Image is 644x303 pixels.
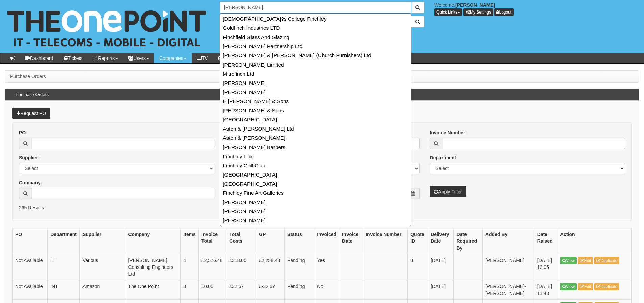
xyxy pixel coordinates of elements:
th: Invoice Total [198,228,226,254]
a: Request PO [12,108,50,119]
td: [PERSON_NAME] [482,254,534,280]
a: [PERSON_NAME] [221,216,410,225]
td: Not Available [13,254,48,280]
th: Quote ID [408,228,428,254]
a: Companies [154,53,192,63]
a: Edit [578,283,593,290]
label: Invoice Number: [430,129,467,136]
th: GP [256,228,285,254]
a: Logout [494,8,514,16]
td: [PERSON_NAME]-[PERSON_NAME] [482,280,534,299]
td: Pending [285,280,314,299]
a: View [560,283,577,290]
td: Various [79,254,125,280]
th: PO [13,228,48,254]
label: Company: [19,179,42,186]
th: Date Required By [454,228,483,254]
a: TV [192,53,213,63]
a: Finchley Golf Club [221,161,410,170]
label: Department [430,154,456,161]
b: [PERSON_NAME] [455,2,495,8]
td: 4 [181,254,199,280]
a: [PERSON_NAME] Barbers [221,143,410,152]
td: [DATE] [428,280,454,299]
a: [PERSON_NAME] & Sons [221,106,410,115]
th: Total Costs [226,228,256,254]
td: No [314,280,339,299]
a: [GEOGRAPHIC_DATA] [221,115,410,124]
a: Goldfinch Industries LTD [221,23,410,32]
a: [PERSON_NAME] [221,78,410,88]
button: Quick Links [434,8,462,16]
h3: Purchase Orders [12,89,52,100]
td: [DATE] 11:43 [534,280,557,299]
td: £-32.67 [256,280,285,299]
a: [GEOGRAPHIC_DATA] [221,170,410,179]
th: Supplier [79,228,125,254]
a: E [PERSON_NAME] & Sons [221,97,410,106]
td: Pending [285,254,314,280]
td: [DATE] 12:05 [534,254,557,280]
a: Finchley Lido [221,152,410,161]
a: [PERSON_NAME] [221,88,410,97]
div: Welcome, [429,2,644,16]
label: Supplier: [19,154,40,161]
button: Apply Filter [430,186,466,197]
a: Aston & [PERSON_NAME] Ltd [221,124,410,133]
a: Dashboard [20,53,58,63]
a: [GEOGRAPHIC_DATA] [221,179,410,188]
a: [PERSON_NAME] [221,197,410,207]
th: Added By [482,228,534,254]
th: Status [285,228,314,254]
a: Edit [578,257,593,264]
a: Reports [88,53,123,63]
a: [DEMOGRAPHIC_DATA]?s College Finchley [221,14,410,23]
th: Department [48,228,80,254]
td: Not Available [13,280,48,299]
p: 265 Results [19,204,625,211]
a: My Settings [463,8,493,16]
a: Aston & [PERSON_NAME] [221,133,410,142]
a: Finchfield Glass And Glazing [221,32,410,42]
th: Delivery Date [428,228,454,254]
a: [PERSON_NAME] Partnership Ltd [221,42,410,51]
a: [PERSON_NAME] & [PERSON_NAME] (Church Furnishers) Ltd [221,51,410,60]
a: OOH [213,53,238,63]
li: Purchase Orders [10,73,46,80]
a: Duplicate [594,257,619,264]
a: Users [123,53,154,63]
a: Duplicate [594,283,619,290]
td: Amazon [79,280,125,299]
th: Date Raised [534,228,557,254]
td: IT [48,254,80,280]
a: View [560,257,577,264]
th: Invoice Number [363,228,408,254]
input: Search Companies [220,2,411,13]
td: 3 [181,280,199,299]
td: [PERSON_NAME] Consulting Engineers Ltd [125,254,181,280]
td: Yes [314,254,339,280]
td: £0.00 [198,280,226,299]
label: PO: [19,129,27,136]
th: Action [557,228,632,254]
td: [DATE] [428,254,454,280]
a: [PERSON_NAME] [221,207,410,216]
a: Mitrefinch Ltd [221,69,410,78]
td: INT [48,280,80,299]
td: £32.67 [226,280,256,299]
a: [PERSON_NAME] Limited [221,60,410,69]
td: £2,576.48 [198,254,226,280]
a: Tickets [58,53,88,63]
td: £2,258.48 [256,254,285,280]
th: Company [125,228,181,254]
a: Finchley Fine Art Galleries [221,188,410,197]
th: Invoice Date [339,228,363,254]
td: £318.00 [226,254,256,280]
th: Invoiced [314,228,339,254]
td: The One Point [125,280,181,299]
th: Items [181,228,199,254]
td: 0 [408,254,428,280]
